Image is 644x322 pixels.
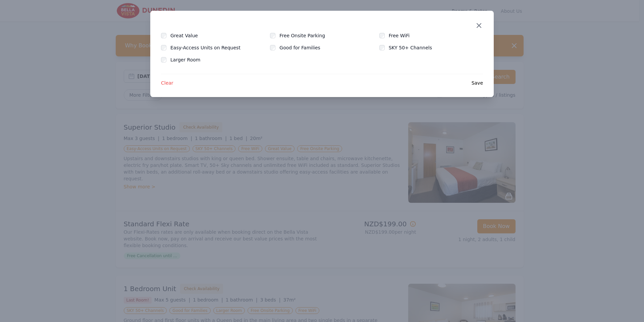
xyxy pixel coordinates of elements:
[472,80,483,86] span: Save
[170,56,208,63] label: Larger Room
[279,44,328,51] label: Good for Families
[389,32,418,39] label: Free WiFi
[170,32,206,39] label: Great Value
[279,32,333,39] label: Free Onsite Parking
[389,44,440,51] label: SKY 50+ Channels
[170,44,249,51] label: Easy-Access Units on Request
[161,80,173,86] span: Clear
